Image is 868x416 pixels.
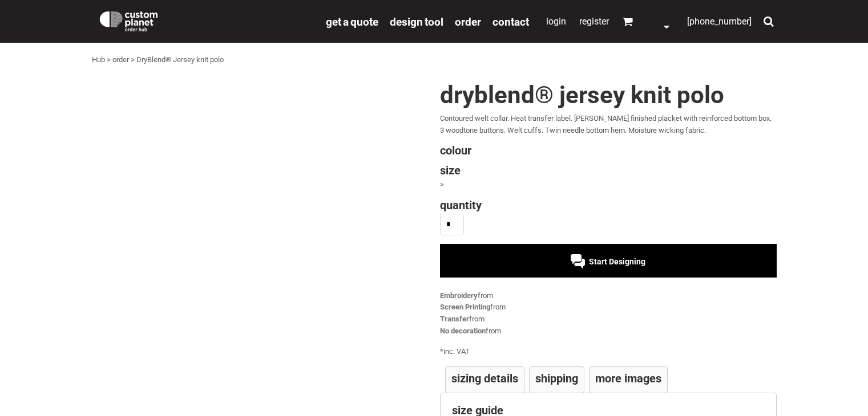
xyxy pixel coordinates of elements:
h4: More Images [595,373,661,384]
a: design tool [390,15,443,28]
a: order [455,15,481,28]
h4: Quantity [440,199,777,211]
h4: Colour [440,145,777,156]
span: get a quote [326,15,378,28]
a: order [112,55,129,64]
h4: Size [440,165,777,176]
a: Embroidery [440,291,478,300]
a: Login [546,16,566,27]
div: from [440,290,777,302]
h4: Sizing Details [451,373,518,384]
div: > [440,179,777,191]
p: Contoured welt collar. Heat transfer label. [PERSON_NAME] finished placket with reinforced bottom... [440,113,777,137]
div: > [131,54,135,66]
span: Start Designing [589,257,645,266]
a: Register [579,16,609,27]
a: Custom Planet [92,3,320,37]
span: order [455,15,481,28]
h4: Size Guide [452,405,765,416]
span: design tool [390,15,443,28]
a: Contact [492,15,529,28]
a: Transfer [440,315,469,323]
div: from [440,301,777,313]
a: get a quote [326,15,378,28]
span: [PHONE_NUMBER] [687,16,752,27]
h4: Shipping [535,373,578,384]
div: DryBlend® Jersey knit polo [136,54,224,66]
a: Screen Printing [440,303,490,311]
h1: DryBlend® Jersey knit polo [440,83,777,107]
div: from [440,313,777,325]
div: inc. VAT [440,346,777,358]
div: from [440,325,777,337]
a: No decoration [440,327,486,335]
div: > [107,54,111,66]
img: Custom Planet [98,9,160,31]
span: Contact [492,15,529,28]
a: Hub [92,55,105,64]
